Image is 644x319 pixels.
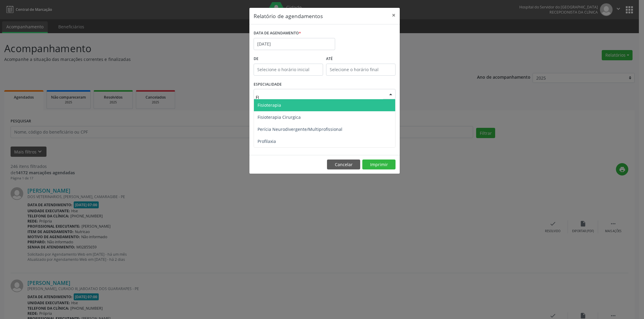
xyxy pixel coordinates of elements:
[258,114,301,120] span: Fisioterapia Cirurgica
[258,126,342,132] span: Perícia Neurodivergente/Multiprofissional
[258,102,281,108] span: Fisioterapia
[254,54,323,64] label: De
[326,64,396,76] input: Selecione o horário final
[256,91,383,103] input: Seleciona uma especialidade
[254,38,335,50] input: Selecione uma data ou intervalo
[258,138,276,144] span: Profilaxia
[254,12,323,20] h5: Relatório de agendamentos
[254,29,301,38] label: DATA DE AGENDAMENTO
[327,159,360,170] button: Cancelar
[326,54,396,64] label: ATÉ
[388,8,400,23] button: Close
[254,80,282,89] label: ESPECIALIDADE
[254,64,323,76] input: Selecione o horário inicial
[362,159,396,170] button: Imprimir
